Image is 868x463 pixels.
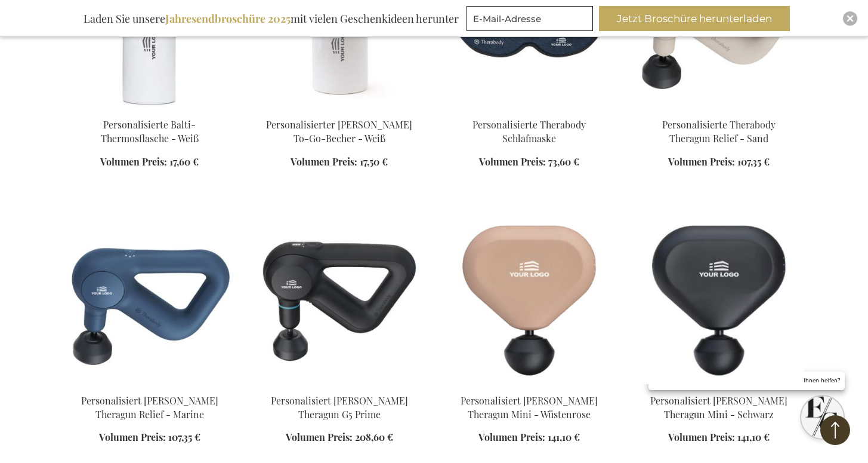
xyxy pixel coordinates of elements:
[266,118,412,145] a: Personalisierter [PERSON_NAME] To-Go-Becher - Weiß
[467,6,597,35] form: marketing offers and promotions
[254,379,425,391] a: Personalisiert Therabody Theragun G5 Prime
[291,155,388,169] a: Volumen Preis: 17,50 €
[461,394,598,421] a: Personalisiert [PERSON_NAME] Theragun Mini - Wüstenrose
[444,379,614,391] a: Personalisiert Therabody Theragun Mini - Wüstenrose
[291,155,357,168] span: Volumen Preis:
[286,431,353,443] span: Volumen Preis:
[271,394,408,421] a: Personalisiert [PERSON_NAME] Theragun G5 Prime
[100,155,167,168] span: Volumen Preis:
[737,431,770,443] span: 141,10 €
[634,103,804,115] a: Personalisierte Therabody Theragun Relief - Sand
[64,379,235,391] a: Personalisiert Therabody Theragun Relief - Marine
[254,217,425,384] img: Personalisiert Therabody Theragun G5 Prime
[81,394,218,421] a: Personalisiert [PERSON_NAME] Theragun Relief - Marine
[444,217,614,384] img: Personalisiert Therabody Theragun Mini - Wüstenrose
[843,11,857,26] div: Close
[64,103,235,115] a: Personalised Balti Thermos Bottle - White
[467,6,593,31] input: E-Mail-Adresse
[478,431,545,443] span: Volumen Preis:
[100,155,199,169] a: Volumen Preis: 17,60 €
[662,118,776,145] a: Personalisierte Therabody Theragun Relief - Sand
[168,431,200,443] span: 107,35 €
[668,155,735,168] span: Volumen Preis:
[634,217,804,384] img: Personalisiert Therabody Theragun Mini - Schwarz
[479,155,546,168] span: Volumen Preis:
[165,11,291,26] b: Jahresendbroschüre 2025
[78,6,464,31] div: Laden Sie unsere mit vielen Geschenkideen herunter
[99,431,200,444] a: Volumen Preis: 107,35 €
[650,394,787,421] a: Personalisiert [PERSON_NAME] Theragun Mini - Schwarz
[548,431,580,443] span: 141,10 €
[355,431,393,443] span: 208,60 €
[101,118,199,145] a: Personalisierte Balti-Thermosflasche - Weiß
[444,103,614,115] a: Personalisierte Therabody Schlafmaske
[169,155,199,168] span: 17,60 €
[472,118,586,145] a: Personalisierte Therabody Schlafmaske
[668,431,770,444] a: Volumen Preis: 141,10 €
[478,431,580,444] a: Volumen Preis: 141,10 €
[479,155,579,169] a: Volumen Preis: 73,60 €
[548,155,579,168] span: 73,60 €
[64,217,235,384] img: Personalisiert Therabody Theragun Relief - Marine
[634,379,804,391] a: Personalisiert Therabody Theragun Mini - Schwarz
[286,431,393,444] a: Volumen Preis: 208,60 €
[737,155,770,168] span: 107,35 €
[254,103,425,115] a: Personalised Otis Thermo To-Go-Mug
[360,155,388,168] span: 17,50 €
[668,155,770,169] a: Volumen Preis: 107,35 €
[99,431,166,443] span: Volumen Preis:
[847,15,854,22] img: Close
[668,431,735,443] span: Volumen Preis:
[599,6,790,31] button: Jetzt Broschüre herunterladen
